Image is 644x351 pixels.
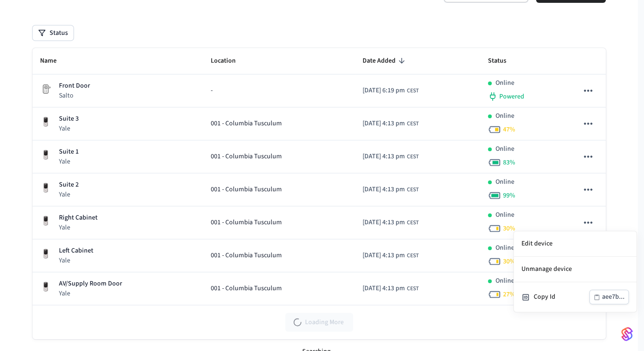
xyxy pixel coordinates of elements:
[621,327,633,342] img: SeamLogoGradient.69752ec5.svg
[602,291,625,303] div: aee7b...
[534,292,589,302] div: Copy Id
[589,290,629,304] button: aee7b...
[514,231,636,257] li: Edit device
[514,257,636,282] li: Unmanage device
